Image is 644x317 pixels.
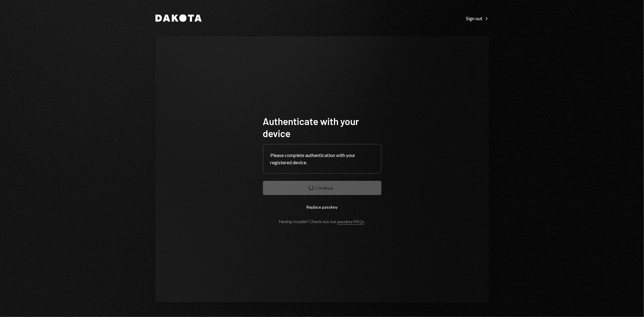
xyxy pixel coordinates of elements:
[263,115,381,139] h1: Authenticate with your device
[337,219,364,225] a: passkey FAQs
[279,219,365,224] div: Having trouble? Check out our .
[466,15,489,21] div: Sign out
[466,15,489,21] a: Sign out
[263,200,381,214] button: Replace passkey
[271,152,374,166] div: Please complete authentication with your registered device.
